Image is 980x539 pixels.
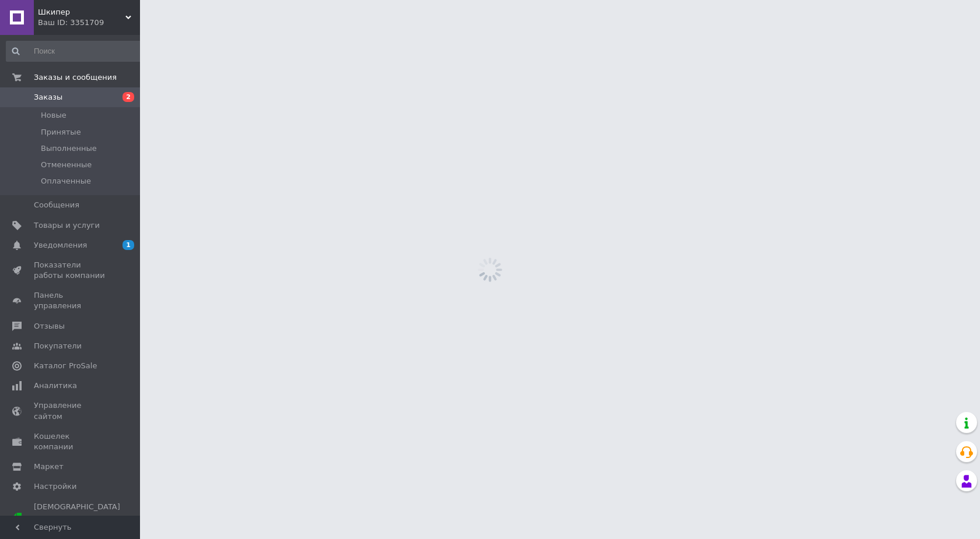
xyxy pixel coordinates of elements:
[41,127,81,138] span: Принятые
[41,143,97,154] span: Выполненные
[34,290,108,311] span: Панель управления
[34,361,97,371] span: Каталог ProSale
[34,92,62,103] span: Заказы
[34,260,108,281] span: Показатели работы компании
[6,41,144,62] input: Поиск
[34,502,120,534] span: [DEMOGRAPHIC_DATA] и счета
[41,176,91,186] span: Оплаченные
[34,220,100,231] span: Товары и услуги
[41,160,92,170] span: Отмененные
[123,240,134,250] span: 1
[38,7,125,17] span: Шкипер
[34,341,82,351] span: Покупатели
[34,381,77,391] span: Аналитика
[34,400,108,421] span: Управление сайтом
[123,92,134,102] span: 2
[34,200,79,210] span: Сообщения
[34,72,117,83] span: Заказы и сообщения
[41,110,66,121] span: Новые
[34,431,108,452] span: Кошелек компании
[38,17,140,28] div: Ваш ID: 3351709
[34,321,65,332] span: Отзывы
[34,240,87,251] span: Уведомления
[34,481,76,492] span: Настройки
[34,462,64,472] span: Маркет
